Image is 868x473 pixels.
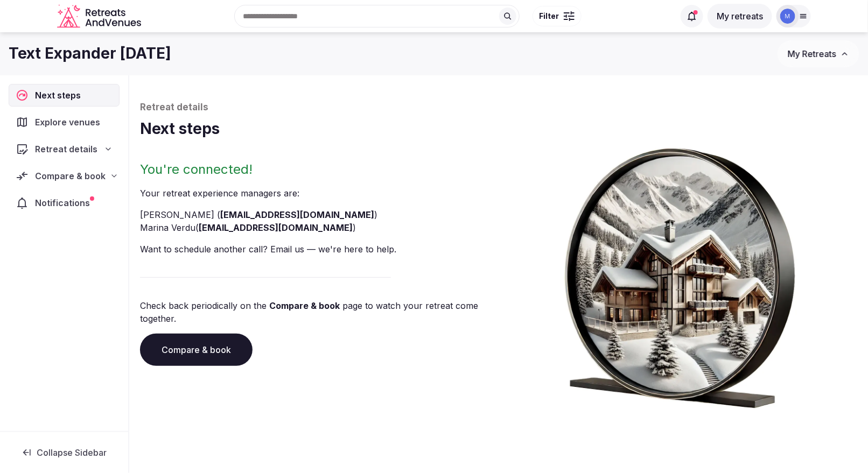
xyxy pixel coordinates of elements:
[37,447,107,458] span: Collapse Sidebar
[35,170,106,182] span: Compare & book
[9,43,171,64] h1: Text Expander [DATE]
[533,6,582,26] button: Filter
[57,4,143,29] a: Visit the homepage
[57,4,143,29] svg: Retreats and Venues company logo
[9,441,120,464] button: Collapse Sidebar
[140,187,494,200] p: Your retreat experience manager s are :
[35,116,104,129] span: Explore venues
[788,48,836,59] span: My Retreats
[546,139,814,408] img: Winter chalet retreat in picture frame
[9,84,120,107] a: Next steps
[708,4,772,29] button: My retreats
[140,101,857,114] p: Retreat details
[140,334,253,366] a: Compare & book
[140,118,857,139] h1: Next steps
[140,299,494,325] p: Check back periodically on the page to watch your retreat come together.
[708,11,772,22] a: My retreats
[540,11,559,22] span: Filter
[778,40,859,67] button: My Retreats
[140,208,494,221] li: [PERSON_NAME] ( )
[780,9,795,24] img: Marcie Arvelo
[269,300,340,311] a: Compare & book
[35,89,85,102] span: Next steps
[199,222,353,233] a: [EMAIL_ADDRESS][DOMAIN_NAME]
[140,161,494,178] h2: You're connected!
[140,243,494,256] p: Want to schedule another call? Email us — we're here to help.
[9,192,120,214] a: Notifications
[220,209,374,220] a: [EMAIL_ADDRESS][DOMAIN_NAME]
[140,221,494,234] li: Marina Verdu ( )
[9,111,120,133] a: Explore venues
[35,196,94,209] span: Notifications
[35,143,97,156] span: Retreat details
